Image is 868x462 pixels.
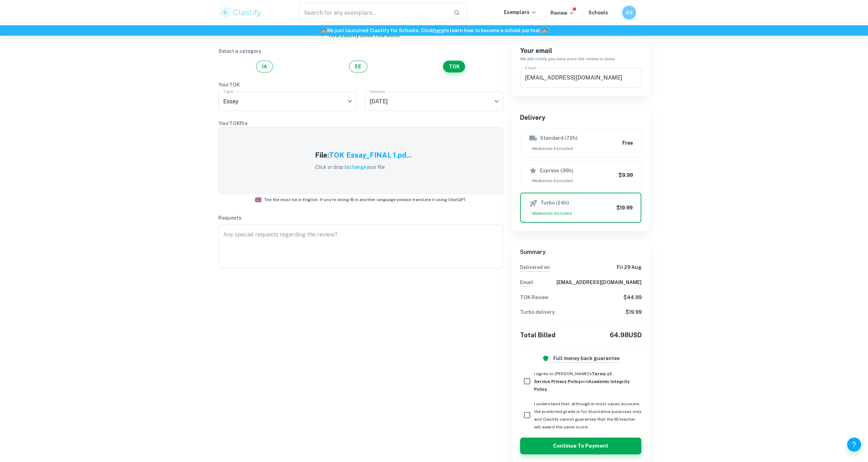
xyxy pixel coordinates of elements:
[529,178,616,184] span: Weekends Excluded
[520,294,548,301] p: TOK Review
[625,308,641,316] p: $ 19.99
[520,437,642,454] button: Continue to Payment
[540,134,577,143] h6: Standard (72h)
[520,46,642,56] h6: Your email
[315,163,412,171] p: Click or drop to your file
[534,379,630,392] a: Academic Integrity Policy
[223,88,233,94] label: Type
[520,160,642,190] button: Express (36h)Weekends Excluded$9.99
[525,65,536,71] label: Email
[349,164,367,170] span: change
[847,437,861,451] button: Help and Feedback
[540,199,569,207] h6: Turbo (24h)
[433,28,444,33] a: here
[622,6,636,20] button: 43
[218,91,357,111] div: Essay
[299,3,448,22] input: Search for any exemplars...
[264,196,466,203] span: The file must be in English. If you're doing IB in another language please translate it using Cha...
[534,371,630,392] span: I agree to [PERSON_NAME]'s , and .
[609,330,641,340] p: 64.98 USD
[256,61,273,73] button: IA
[520,113,642,123] h6: Delivery
[349,61,367,73] button: EE
[1,27,867,34] h6: We just launched Clastify for Schools. Click to learn how to become a school partner.
[529,145,620,152] span: Weekends Excluded
[625,9,633,16] h6: 43
[588,10,608,15] a: Schools
[551,379,581,384] a: Privacy Policy
[443,61,465,73] button: TOK
[616,204,632,212] h6: $19.99
[618,171,633,179] h6: $9.99
[553,354,620,363] h6: If our review is not accurate or there are any critical mistakes, we will fully refund your payment.
[365,91,503,111] div: [DATE]
[551,9,574,17] p: Review
[218,47,503,55] p: Select a category
[218,119,503,127] p: Your TOK file
[321,28,327,33] span: 🏫
[255,198,261,202] img: ic_flag_en.svg
[218,6,263,20] img: Clastify logo
[520,68,642,88] input: We'll contact you here
[329,150,412,160] h5: TOK Essay_FINAL 1.pd...
[520,308,555,316] p: Turbo delivery
[504,8,536,16] p: Exemplars
[520,56,642,62] h6: We will notify you here once the review is done
[520,248,642,256] h6: Summary
[616,263,641,271] p: Fri 29 Aug
[218,214,503,222] p: Requests
[529,210,614,216] span: Weekends Included
[540,167,573,174] h6: Express (36h)
[534,401,641,429] span: I understand that, although in most cases accurate, the predicted grade is for illustrative purpo...
[534,371,612,384] a: Terms of Service
[520,278,533,287] p: We will notify you here once your review is completed
[520,263,550,271] p: Delivery in 24 hours including weekends. It's possible that the review will be delivered earlier.
[541,28,547,33] span: 🏫
[623,294,641,301] p: $ 44.99
[556,278,641,287] p: [EMAIL_ADDRESS][DOMAIN_NAME]
[520,128,642,158] button: Standard (72h)Weekends ExcludedFree
[315,150,329,160] h5: File:
[622,139,633,147] h6: Free
[218,81,503,89] p: Your TOK
[520,193,642,223] button: Turbo (24h)Weekends Included$19.99
[520,330,555,340] p: Total Billed
[370,88,385,94] label: Session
